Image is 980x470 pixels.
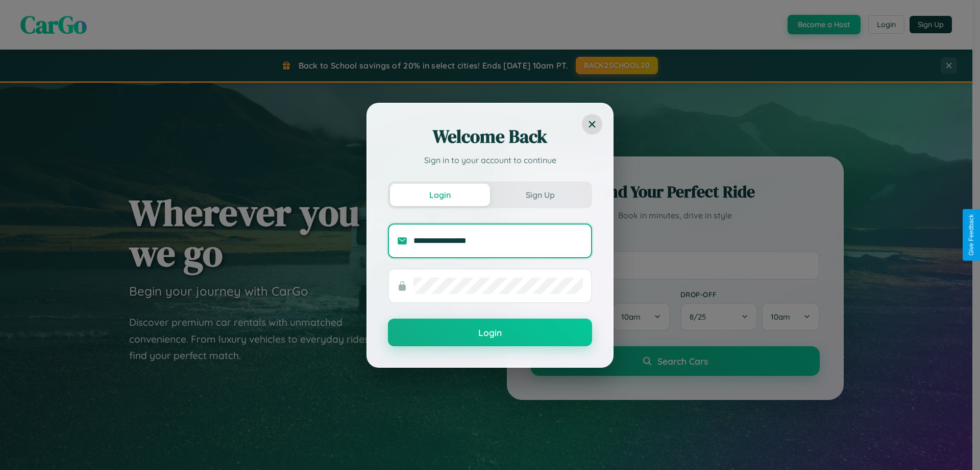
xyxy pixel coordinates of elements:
[388,154,592,166] p: Sign in to your account to continue
[968,214,975,256] div: Give Feedback
[490,184,590,206] button: Sign Up
[390,184,490,206] button: Login
[388,124,592,149] h2: Welcome Back
[388,319,592,346] button: Login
